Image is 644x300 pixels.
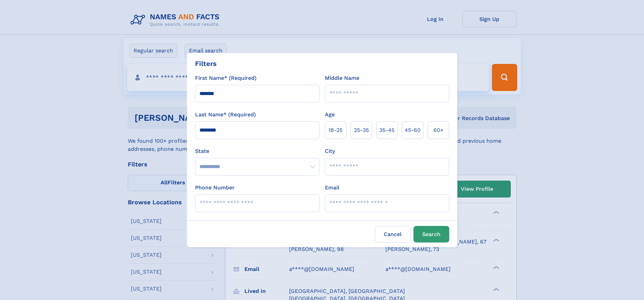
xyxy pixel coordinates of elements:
label: Phone Number [195,184,235,192]
label: First Name* (Required) [195,74,257,82]
label: Middle Name [325,74,359,82]
label: State [195,147,319,155]
label: Age [325,111,335,119]
div: Filters [195,59,217,69]
label: Cancel [375,226,411,243]
span: 45‑60 [405,126,421,134]
button: Search [413,226,449,243]
span: 60+ [433,126,444,134]
label: Email [325,184,339,192]
span: 35‑45 [379,126,395,134]
label: Last Name* (Required) [195,111,256,119]
span: 25‑35 [354,126,369,134]
span: 18‑25 [329,126,342,134]
label: City [325,147,335,155]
